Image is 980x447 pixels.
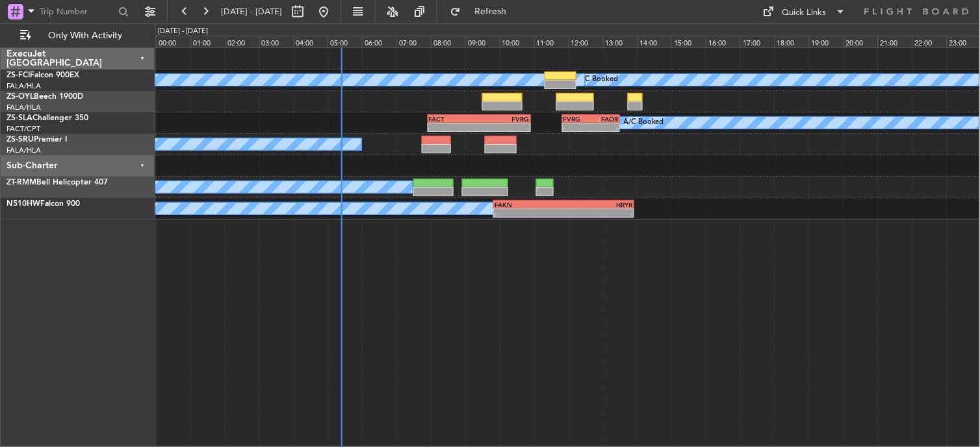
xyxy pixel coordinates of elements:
div: FVRG [479,115,530,123]
div: A/C Booked [578,70,619,90]
div: 20:00 [844,36,878,47]
div: - [563,123,591,131]
div: 06:00 [362,36,396,47]
div: 18:00 [775,36,809,47]
a: ZS-SRUPremier I [6,136,67,144]
div: 19:00 [809,36,844,47]
span: Only With Activity [34,31,137,40]
a: ZS-SLAChallenger 350 [6,114,88,122]
div: 14:00 [638,36,672,47]
div: 03:00 [259,36,294,47]
div: 08:00 [431,36,465,47]
a: ZT-RMMBell Helicopter 407 [6,179,108,186]
a: ZS-OYLBeech 1900D [6,93,83,101]
div: 15:00 [671,36,706,47]
div: 02:00 [225,36,259,47]
div: 22:00 [912,36,947,47]
div: 00:00 [156,36,190,47]
div: - [429,123,480,131]
div: FAKN [495,201,563,209]
div: 07:00 [396,36,431,47]
button: Quick Links [756,1,853,22]
div: 10:00 [500,36,534,47]
div: 13:00 [603,36,638,47]
span: ZS-SRU [6,136,34,144]
div: - [563,209,632,217]
span: ZS-OYL [6,93,34,101]
span: [DATE] - [DATE] [221,6,282,18]
div: 16:00 [706,36,740,47]
span: ZT-RMM [6,179,36,186]
div: FACT [429,115,480,123]
a: FALA/HLA [6,81,41,91]
div: HRYR [563,201,632,209]
span: Refresh [463,7,518,16]
span: N510HW [6,200,40,208]
div: 04:00 [294,36,328,47]
a: FACT/CPT [6,124,40,134]
button: Only With Activity [14,25,141,46]
div: 01:00 [190,36,225,47]
div: 21:00 [878,36,912,47]
input: Trip Number [40,2,114,21]
a: N510HWFalcon 900 [6,200,80,208]
div: FAOR [591,115,618,123]
div: 11:00 [534,36,569,47]
a: FALA/HLA [6,146,41,155]
div: - [495,209,563,217]
div: FVRG [563,115,591,123]
button: Refresh [444,1,522,22]
div: Quick Links [782,6,827,19]
div: - [591,123,618,131]
div: [DATE] - [DATE] [158,26,208,37]
span: ZS-FCI [6,71,30,79]
div: - [479,123,530,131]
div: 05:00 [328,36,362,47]
div: 12:00 [569,36,603,47]
div: 09:00 [465,36,500,47]
div: A/C Booked [623,113,664,133]
a: FALA/HLA [6,103,41,112]
div: 17:00 [740,36,775,47]
a: ZS-FCIFalcon 900EX [6,71,79,79]
span: ZS-SLA [6,114,32,122]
